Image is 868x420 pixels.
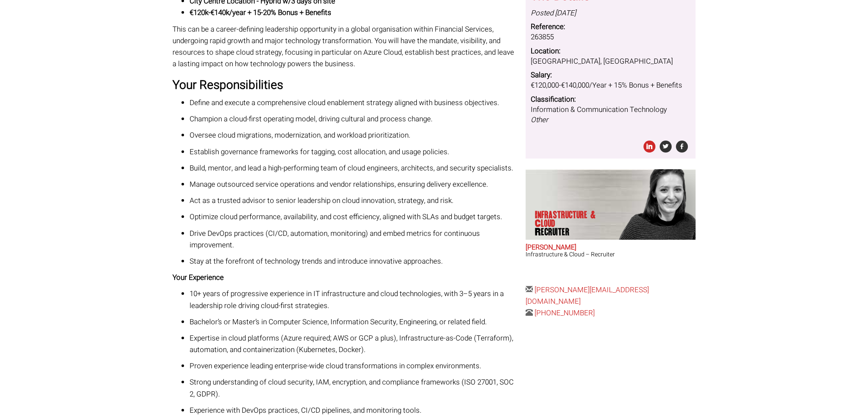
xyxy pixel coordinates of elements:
span: This can be a career-defining leadership opportunity in a global organisation within Financial Se... [172,24,514,70]
a: [PHONE_NUMBER] [535,308,595,318]
p: Oversee cloud migrations, modernization, and workload prioritization. [190,129,519,141]
p: Bachelor’s or Master’s in Computer Science, Information Security, Engineering, or related field. [190,316,519,328]
dt: Classification: [531,94,690,105]
dd: 263855 [531,32,690,42]
p: 10+ years of progressive experience in IT infrastructure and cloud technologies, with 3–5 years i... [190,288,519,311]
i: Other [531,115,548,125]
p: Proven experience leading enterprise-wide cloud transformations in complex environments. [190,360,519,372]
img: Sara O'Toole does Infrastructure & Cloud Recruiter [614,169,696,240]
p: Experience with DevOps practices, CI/CD pipelines, and monitoring tools. [190,405,519,416]
p: Expertise in cloud platforms (Azure required; AWS or GCP a plus), Infrastructure-as-Code (Terrafo... [190,332,519,355]
p: Establish governance frameworks for tagging, cost allocation, and usage policies. [190,146,519,158]
h3: Your Responsibilities [172,79,519,92]
dt: Reference: [531,22,690,32]
span: Recruiter [535,228,601,236]
p: Stay at the forefront of technology trends and introduce innovative approaches. [190,256,519,267]
h3: Infrastructure & Cloud – Recruiter [526,251,696,258]
p: Optimize cloud performance, availability, and cost efficiency, aligned with SLAs and budget targets. [190,211,519,223]
strong: €120k-€140k/year + 15-20% Bonus + Benefits [190,7,331,18]
strong: Your Experience [172,272,224,283]
p: Strong understanding of cloud security, IAM, encryption, and compliance frameworks (ISO 27001, SO... [190,376,519,399]
p: Define and execute a comprehensive cloud enablement strategy aligned with business objectives. [190,97,519,109]
p: Champion a cloud-first operating model, driving cultural and process change. [190,113,519,125]
dd: Information & Communication Technology [531,105,690,126]
p: Manage outsourced service operations and vendor relationships, ensuring delivery excellence. [190,179,519,190]
dd: [GEOGRAPHIC_DATA], [GEOGRAPHIC_DATA] [531,56,690,67]
a: [PERSON_NAME][EMAIL_ADDRESS][DOMAIN_NAME] [526,285,649,307]
p: Drive DevOps practices (CI/CD, automation, monitoring) and embed metrics for continuous improvement. [190,228,519,251]
i: Posted [DATE] [531,8,576,18]
dt: Salary: [531,70,690,80]
p: Act as a trusted advisor to senior leadership on cloud innovation, strategy, and risk. [190,195,519,206]
p: Infrastructure & Cloud [535,211,601,236]
p: Build, mentor, and lead a high-performing team of cloud engineers, architects, and security speci... [190,162,519,174]
dd: €120,000-€140,000/Year + 15% Bonus + Benefits [531,80,690,91]
dt: Location: [531,46,690,56]
h2: [PERSON_NAME] [526,244,696,252]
